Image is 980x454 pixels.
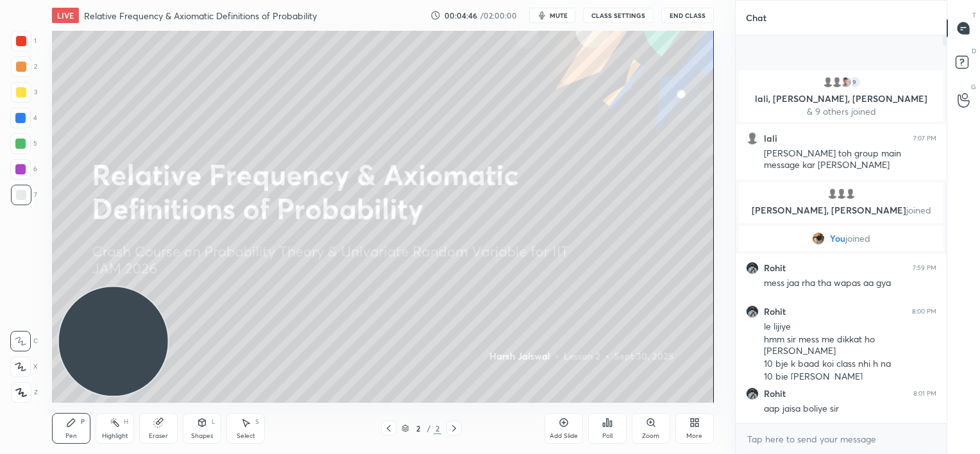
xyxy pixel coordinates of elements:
[736,68,947,423] div: grid
[661,8,714,23] button: End Class
[972,10,976,20] p: T
[237,433,255,439] div: Select
[972,46,976,56] p: D
[764,333,936,358] div: hmm sir mess me dikkat ho [PERSON_NAME]
[191,433,213,439] div: Shapes
[686,433,702,439] div: More
[971,82,976,92] p: G
[826,187,839,200] img: default.png
[844,187,857,200] img: default.png
[642,433,659,439] div: Zoom
[81,419,85,425] div: P
[10,108,37,128] div: 4
[11,185,37,205] div: 7
[427,425,431,432] div: /
[11,56,37,77] div: 2
[764,277,936,290] div: mess jaa rha tha wapas aa gya
[747,106,936,117] p: & 9 others joined
[747,94,936,104] p: lali, [PERSON_NAME], [PERSON_NAME]
[10,357,38,377] div: X
[845,233,870,244] span: joined
[746,132,759,145] img: default.png
[812,232,825,245] img: 5e1f66a2e018416d848ccd0b71c63bf1.jpg
[764,388,786,399] h6: Rohit
[764,321,936,333] div: le lijiye
[255,419,259,425] div: S
[764,147,936,172] div: [PERSON_NAME] toh group main message kar [PERSON_NAME]
[906,204,931,216] span: joined
[10,331,38,351] div: C
[65,433,77,439] div: Pen
[736,1,777,35] p: Chat
[583,8,654,23] button: CLASS SETTINGS
[746,387,759,400] img: 510ebc19f8734d96b43c8e4fc9fbdc4e.jpg
[11,382,38,403] div: Z
[11,82,37,103] div: 3
[529,8,575,23] button: mute
[764,358,936,371] div: 10 bje k baad koi class nhi h na
[912,308,936,315] div: 8:00 PM
[149,433,168,439] div: Eraser
[434,423,441,434] div: 2
[835,187,848,200] img: default.png
[849,76,861,88] div: 9
[822,76,834,88] img: default.png
[11,31,37,51] div: 1
[746,262,759,274] img: 510ebc19f8734d96b43c8e4fc9fbdc4e.jpg
[831,76,843,88] img: default.png
[10,133,37,154] div: 5
[52,8,79,23] div: LIVE
[124,419,128,425] div: H
[913,264,936,272] div: 7:59 PM
[212,419,215,425] div: L
[830,233,845,244] span: You
[412,425,425,432] div: 2
[746,305,759,318] img: 510ebc19f8734d96b43c8e4fc9fbdc4e.jpg
[550,11,568,20] span: mute
[840,76,852,88] img: c45aa34c5ceb498eabd9c86759d599e2.jpg
[764,262,786,274] h6: Rohit
[10,159,37,180] div: 6
[84,10,317,22] h4: Relative Frequency & Axiomatic Definitions of Probability
[764,133,777,144] h6: lali
[550,433,578,439] div: Add Slide
[913,390,936,398] div: 8:01 PM
[764,306,786,317] h6: Rohit
[747,205,936,215] p: [PERSON_NAME], [PERSON_NAME]
[764,403,936,416] div: aap jaisa boliye sir
[913,135,936,142] div: 7:07 PM
[602,433,612,439] div: Poll
[102,433,128,439] div: Highlight
[764,371,936,383] div: 10 bje [PERSON_NAME]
